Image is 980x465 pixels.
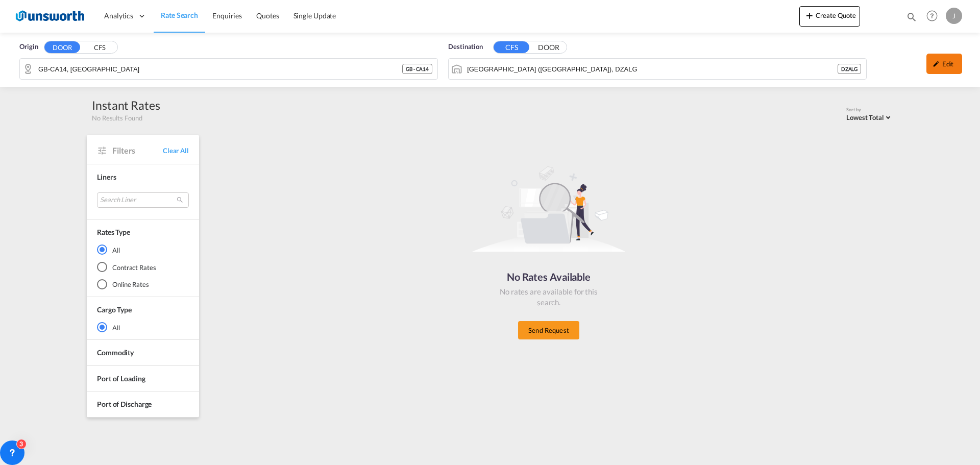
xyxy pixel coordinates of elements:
[97,262,189,272] md-radio-button: Contract Rates
[97,322,189,332] md-radio-button: All
[161,11,198,19] span: Rate Search
[97,173,116,181] span: Liners
[472,165,625,252] img: norateimg.svg
[448,42,483,52] span: Destination
[467,61,838,77] input: Search by Port
[498,270,600,284] div: No Rates Available
[838,64,862,74] div: DZALG
[293,11,336,20] span: Single Update
[212,11,242,20] span: Enquiries
[97,227,130,237] div: Rates Type
[926,54,962,74] div: icon-pencilEdit
[946,8,962,24] div: J
[163,146,189,155] span: Clear All
[923,7,946,26] div: Help
[82,42,117,54] button: CFS
[846,113,884,121] span: Lowest Total
[92,113,142,123] span: No Results Found
[92,97,160,113] div: Instant Rates
[531,42,567,54] button: DOOR
[906,11,917,22] md-icon: icon-magnify
[44,41,80,53] button: DOOR
[449,59,866,79] md-input-container: Alger (Algiers), DZALG
[498,286,600,308] div: No rates are available for this search.
[906,11,917,27] div: icon-magnify
[19,42,38,52] span: Origin
[97,374,145,383] span: Port of Loading
[97,400,152,408] span: Port of Discharge
[256,11,279,20] span: Quotes
[846,111,893,123] md-select: Select: Lowest Total
[923,7,941,25] span: Help
[15,5,84,28] img: 3748d800213711f08852f18dcb6d8936.jpg
[38,61,402,77] input: Search by Door
[20,59,437,79] md-input-container: GB-CA14, Cumberland
[104,11,133,21] span: Analytics
[406,65,429,72] span: GB - CA14
[803,9,816,21] md-icon: icon-plus 400-fg
[112,145,163,156] span: Filters
[494,41,529,53] button: CFS
[933,60,940,67] md-icon: icon-pencil
[97,279,189,289] md-radio-button: Online Rates
[97,348,134,357] span: Commodity
[97,244,189,255] md-radio-button: All
[799,6,860,27] button: icon-plus 400-fgCreate Quote
[97,305,132,315] div: Cargo Type
[846,107,893,113] div: Sort by
[518,321,579,339] button: Send Request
